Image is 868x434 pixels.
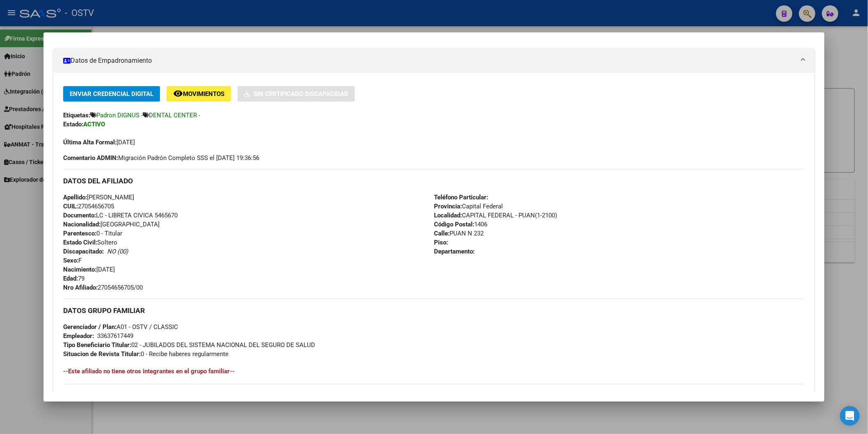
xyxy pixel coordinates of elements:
strong: Estado: [63,121,83,128]
button: Enviar Credencial Digital [63,86,160,101]
mat-panel-title: Datos de Empadronamiento [63,56,795,66]
strong: ACTIVO [83,121,105,128]
strong: Edad: [63,275,78,282]
span: Enviar Credencial Digital [70,91,153,98]
span: CAPITAL FEDERAL - PUAN(1-2100) [434,212,557,219]
strong: Tipo Beneficiario Titular: [63,341,131,349]
i: NO (00) [107,248,128,255]
mat-expansion-panel-header: Datos de Empadronamiento [53,48,815,73]
span: Soltero [63,239,117,246]
mat-icon: remove_red_eye [173,89,183,98]
strong: Nro Afiliado: [63,284,98,291]
strong: CUIL: [63,203,78,210]
strong: Etiquetas: [63,112,90,119]
span: 1406 [434,221,487,228]
span: DENTAL CENTER - [149,112,200,119]
h4: --Este afiliado no tiene otros integrantes en el grupo familiar-- [63,367,805,376]
h3: DATOS GRUPO FAMILIAR [63,306,805,315]
strong: Parentesco: [63,230,96,237]
strong: Nacionalidad: [63,221,101,228]
strong: Estado Civil: [63,239,97,246]
span: A01 - OSTV / CLASSIC [63,323,178,331]
strong: Empleador: [63,332,94,340]
strong: Departamento: [434,248,475,255]
span: 02 - JUBILADOS DEL SISTEMA NACIONAL DEL SEGURO DE SALUD [63,341,315,349]
div: Open Intercom Messenger [840,406,860,426]
span: Sin Certificado Discapacidad [254,91,348,98]
strong: Gerenciador / Plan: [63,323,116,331]
strong: Calle: [434,230,450,237]
strong: Nacimiento: [63,266,96,273]
span: [DATE] [63,139,135,146]
span: F [63,257,82,264]
strong: Comentario ADMIN: [63,154,118,162]
span: 27054656705 [63,203,114,210]
span: 27054656705/00 [63,284,143,291]
span: [DATE] [63,266,115,273]
h3: DATOS DEL AFILIADO [63,176,805,185]
strong: Localidad: [434,212,462,219]
strong: Discapacitado: [63,248,104,255]
strong: Sexo: [63,257,78,264]
strong: Provincia: [434,203,462,210]
span: Movimientos [183,91,224,98]
span: 79 [63,275,85,282]
span: 0 - Titular [63,230,122,237]
span: Capital Federal [434,203,503,210]
span: LC - LIBRETA CIVICA 5465670 [63,212,178,219]
strong: Teléfono Particular: [434,194,488,201]
span: PUAN N 232 [434,230,484,237]
strong: Apellido: [63,194,87,201]
strong: Situacion de Revista Titular: [63,350,141,358]
div: 33637617449 [97,331,133,340]
span: Padron DIGNUS - [96,112,143,119]
strong: Documento: [63,212,96,219]
strong: Código Postal: [434,221,474,228]
button: Sin Certificado Discapacidad [238,86,355,101]
strong: Última Alta Formal: [63,139,116,146]
span: [PERSON_NAME] [63,194,134,201]
span: 0 - Recibe haberes regularmente [63,350,228,358]
span: Migración Padrón Completo SSS el [DATE] 19:36:56 [63,153,259,162]
span: [GEOGRAPHIC_DATA] [63,221,160,228]
strong: Piso: [434,239,448,246]
button: Movimientos [167,86,231,101]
